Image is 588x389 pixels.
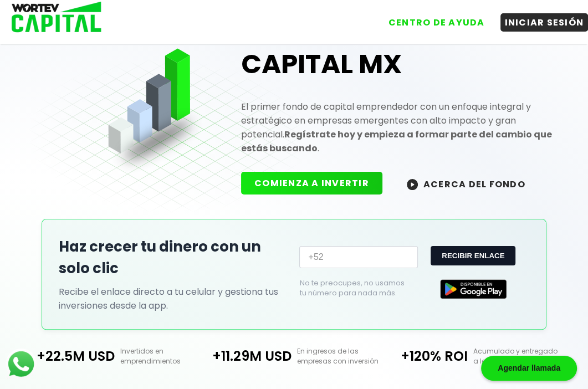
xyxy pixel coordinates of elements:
img: Google Play [440,279,507,299]
strong: Regístrate hoy y empieza a formar parte del cambio que estás buscando [241,128,552,155]
h1: Únete a WORTEV CAPITAL MX [241,11,559,82]
div: Agendar llamada [481,356,577,381]
p: +22.5M USD [29,346,115,366]
p: +120% ROI [382,346,468,366]
p: En ingresos de las empresas con inversión [291,346,382,366]
h2: Haz crecer tu dinero con un solo clic [59,236,288,279]
button: ACERCA DEL FONDO [393,172,539,196]
img: wortev-capital-acerca-del-fondo [407,179,418,190]
button: CENTRO DE AYUDA [384,13,489,32]
a: COMIENZA A INVERTIR [241,177,393,190]
p: +11.29M USD [206,346,291,366]
p: El primer fondo de capital emprendedor con un enfoque integral y estratégico en empresas emergent... [241,100,559,155]
p: Acumulado y entregado a los inversionistas [468,346,559,366]
img: logos_whatsapp-icon.242b2217.svg [6,349,37,380]
p: Invertidos en emprendimientos [115,346,206,366]
p: Recibe el enlace directo a tu celular y gestiona tus inversiones desde la app. [59,285,288,313]
a: CENTRO DE AYUDA [373,5,489,32]
button: RECIBIR ENLACE [431,246,515,265]
button: COMIENZA A INVERTIR [241,172,382,194]
p: No te preocupes, no usamos tu número para nada más. [299,278,411,298]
